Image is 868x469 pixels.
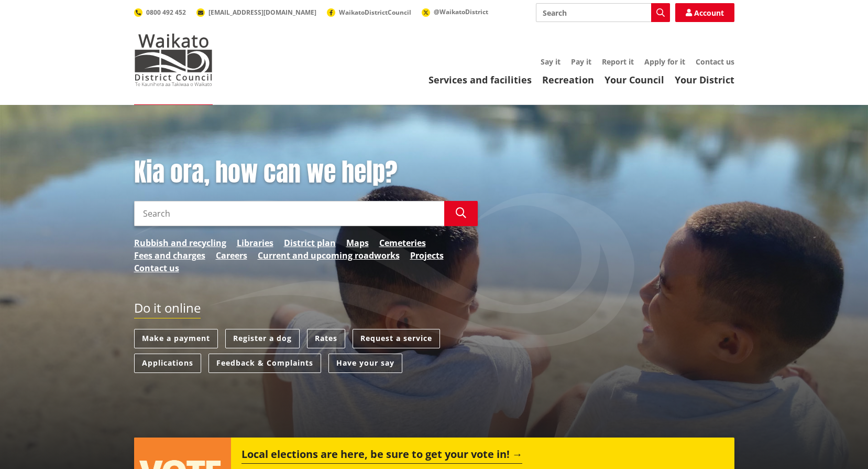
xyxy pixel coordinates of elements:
a: @WaikatoDistrict [422,7,488,16]
span: @WaikatoDistrict [434,7,488,16]
a: Make a payment [134,329,218,348]
a: Feedback & Complaints [208,354,321,373]
a: Fees and charges [134,249,205,262]
a: Careers [216,249,247,262]
a: Contact us [134,262,179,274]
a: Your District [675,73,734,86]
a: Register a dog [225,329,300,348]
h1: Kia ora, how can we help? [134,157,478,188]
a: Request a service [353,329,440,348]
input: Search input [536,3,670,22]
a: Rubbish and recycling [134,237,226,249]
a: Services and facilities [428,73,532,86]
a: Say it [541,57,561,67]
h2: Do it online [134,301,201,319]
a: Cemeteries [379,237,426,249]
a: Rates [307,329,345,348]
img: Waikato District Council - Te Kaunihera aa Takiwaa o Waikato [134,34,213,86]
a: WaikatoDistrictCouncil [327,8,411,17]
a: Libraries [237,237,273,249]
a: Your Council [605,73,664,86]
a: Projects [410,249,444,262]
h2: Local elections are here, be sure to get your vote in! [241,448,522,464]
a: [EMAIL_ADDRESS][DOMAIN_NAME] [196,8,316,17]
a: Maps [346,237,369,249]
a: Apply for it [644,57,685,67]
input: Search input [134,201,444,226]
span: 0800 492 452 [146,8,186,17]
a: District plan [284,237,336,249]
a: Applications [134,354,201,373]
a: Report it [602,57,634,67]
a: Have your say [328,354,402,373]
a: 0800 492 452 [134,8,186,17]
a: Contact us [696,57,734,67]
a: Pay it [571,57,591,67]
span: [EMAIL_ADDRESS][DOMAIN_NAME] [208,8,316,17]
span: WaikatoDistrictCouncil [339,8,411,17]
a: Recreation [542,73,594,86]
a: Current and upcoming roadworks [258,249,400,262]
a: Account [675,3,734,22]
